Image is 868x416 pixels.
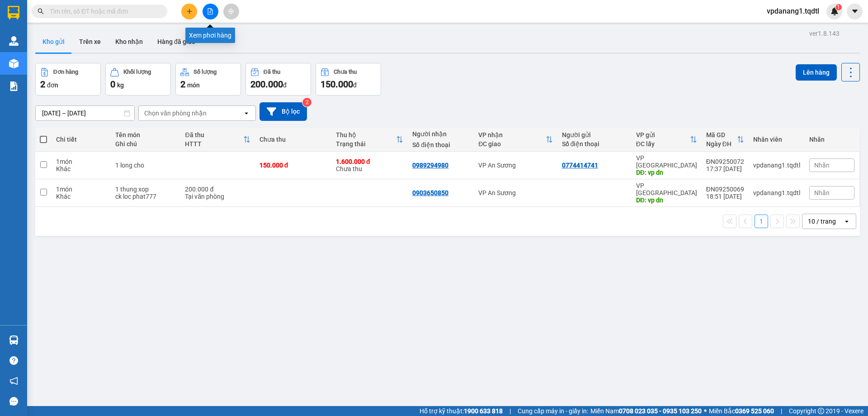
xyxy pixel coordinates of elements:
div: 10 / trang [808,217,836,226]
span: ⚪️ [704,409,707,413]
div: Chưa thu [334,69,357,75]
div: Khác [56,193,106,200]
div: Thu hộ [336,131,396,139]
div: 1 món [56,158,106,165]
span: Miền Bắc [709,406,774,416]
img: logo-vxr [8,6,19,19]
div: 18:51 [DATE] [706,193,744,200]
img: warehouse-icon [9,59,19,68]
th: Toggle SortBy [331,128,408,152]
th: Toggle SortBy [474,128,557,152]
div: VP nhận [478,131,545,139]
img: warehouse-icon [9,36,19,46]
div: VP [GEOGRAPHIC_DATA] [636,182,697,196]
span: copyright [818,408,824,414]
button: Đã thu200.000đ [245,63,311,96]
div: ĐC giao [478,140,545,148]
div: Tên món [115,131,176,139]
div: DĐ: vp dn [636,169,697,176]
span: đơn [47,81,58,89]
button: Khối lượng0kg [105,63,171,96]
div: Đã thu [185,131,243,139]
strong: 1900 633 818 [464,407,503,415]
strong: 0708 023 035 - 0935 103 250 [619,407,702,415]
span: đ [353,81,357,89]
div: Tại văn phòng [185,193,250,200]
div: Mã GD [706,131,737,139]
button: Trên xe [72,31,108,53]
div: Số điện thoại [562,140,627,148]
span: notification [9,377,18,385]
button: Chưa thu150.000đ [316,63,381,96]
span: Hỗ trợ kỹ thuật: [420,406,503,416]
div: ck loc phat777 [115,193,176,200]
div: ĐN09250069 [706,186,744,193]
span: search [38,8,44,14]
div: Đơn hàng [53,69,78,75]
span: 0 [110,79,115,90]
span: | [781,406,782,416]
span: vpdanang1.tqdtl [759,5,826,17]
div: 1 thung xop [115,186,176,193]
div: Nhân viên [753,136,800,143]
button: Kho gửi [35,31,72,53]
div: Số lượng [193,69,217,75]
input: Select a date range. [36,106,134,120]
div: Chi tiết [56,136,106,143]
div: DĐ: vp dn [636,196,697,204]
div: 0774414741 [562,162,598,169]
div: 0989294980 [412,162,448,169]
div: Khác [56,165,106,172]
span: 150.000 [321,79,353,90]
div: 1.600.000 đ [336,158,403,165]
span: 2 [180,79,185,90]
div: Số điện thoại [412,141,469,148]
button: Hàng đã giao [150,31,203,53]
span: món [187,81,200,89]
span: | [509,406,511,416]
span: file-add [207,8,213,14]
span: caret-down [851,7,859,15]
span: question-circle [9,356,18,365]
span: plus [186,8,193,14]
div: VP gửi [636,131,690,139]
span: aim [228,8,234,14]
div: 17:37 [DATE] [706,165,744,172]
div: ĐC lấy [636,140,690,148]
button: Số lượng2món [175,63,241,96]
button: Kho nhận [108,31,150,53]
div: 1 long cho [115,162,176,169]
span: Miền Nam [590,406,702,416]
span: message [9,397,18,406]
span: đ [283,81,287,89]
div: VP [GEOGRAPHIC_DATA] [636,154,697,169]
div: Người nhận [412,130,469,138]
div: Ngày ĐH [706,140,737,148]
div: 0903650850 [412,189,448,196]
div: 150.000 đ [259,162,327,169]
div: 200.000 đ [185,186,250,193]
span: 200.000 [250,79,283,90]
sup: 2 [302,98,311,107]
div: ĐN09250072 [706,158,744,165]
div: Ghi chú [115,140,176,148]
span: kg [117,81,124,89]
span: 1 [837,4,840,10]
div: ver 1.8.143 [809,29,840,38]
strong: 0369 525 060 [735,407,774,415]
button: 1 [755,215,768,228]
div: 1 món [56,186,106,193]
div: vpdanang1.tqdtl [753,162,800,169]
th: Toggle SortBy [632,128,702,152]
button: Bộ lọc [259,102,307,121]
span: 2 [40,79,45,90]
img: warehouse-icon [9,335,19,345]
div: Trạng thái [336,140,396,148]
svg: open [843,218,850,225]
div: HTTT [185,140,243,148]
div: VP An Sương [478,189,552,196]
button: Lên hàng [796,64,837,81]
th: Toggle SortBy [702,128,749,152]
img: icon-new-feature [830,7,839,15]
span: Nhãn [814,162,830,169]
